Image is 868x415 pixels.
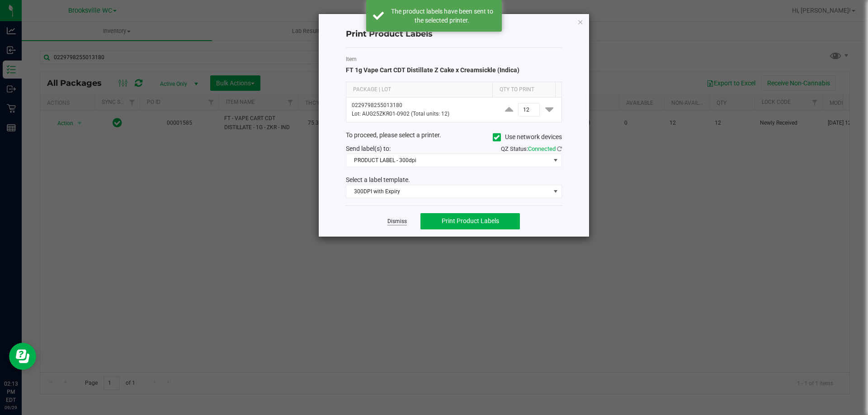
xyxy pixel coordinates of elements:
span: Send label(s) to: [346,145,391,152]
span: Print Product Labels [442,217,499,224]
button: Print Product Labels [420,213,520,229]
div: The product labels have been sent to the selected printer. [389,7,495,25]
label: Item [346,55,562,63]
th: Package | Lot [346,82,492,98]
div: Select a label template. [339,175,569,185]
a: Dismiss [387,218,407,225]
span: QZ Status: [501,145,562,152]
label: Use network devices [493,132,562,142]
iframe: Resource center [9,343,36,370]
span: FT 1g Vape Cart CDT Distillate Z Cake x Creamsickle (Indica) [346,66,519,74]
span: PRODUCT LABEL - 300dpi [346,154,550,167]
h4: Print Product Labels [346,28,562,40]
div: To proceed, please select a printer. [339,131,569,144]
p: 0229798255013180 [352,101,491,110]
p: Lot: AUG25ZKR01-0902 (Total units: 12) [352,110,491,118]
th: Qty to Print [492,82,555,98]
span: Connected [528,145,556,152]
span: 300DPI with Expiry [346,185,550,198]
